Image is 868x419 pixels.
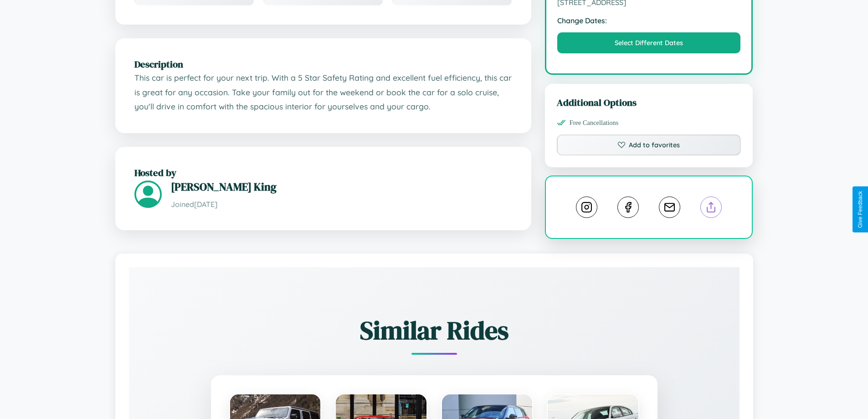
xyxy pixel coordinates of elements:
h3: Additional Options [557,96,741,109]
h2: Hosted by [134,166,512,179]
h2: Description [134,57,512,71]
button: Select Different Dates [557,32,741,53]
p: Joined [DATE] [171,198,512,211]
h3: [PERSON_NAME] King [171,179,512,194]
strong: Change Dates: [557,16,741,25]
button: Add to favorites [557,134,741,155]
h2: Similar Rides [161,313,708,348]
div: Give Feedback [857,191,863,228]
p: This car is perfect for your next trip. With a 5 Star Safety Rating and excellent fuel efficiency... [134,71,512,114]
span: Free Cancellations [570,119,619,127]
